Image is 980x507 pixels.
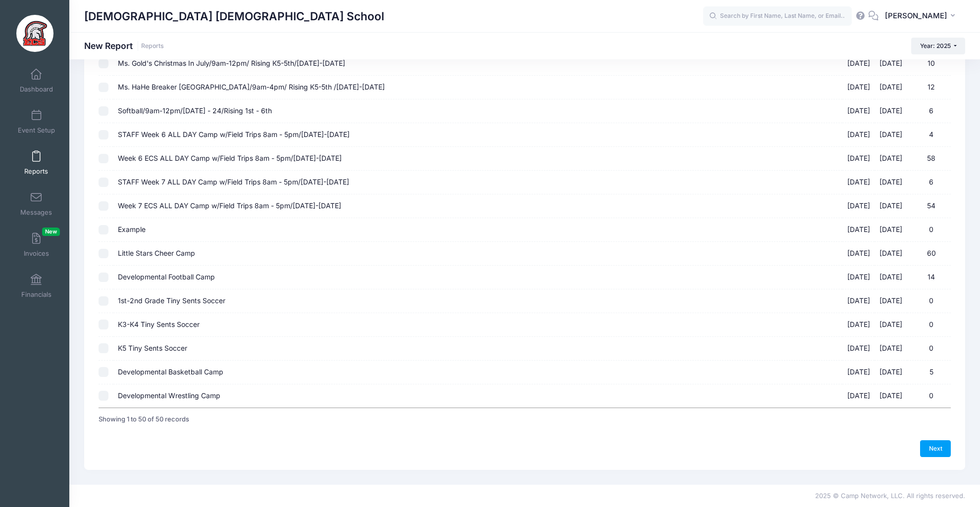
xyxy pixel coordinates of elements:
[875,337,907,361] td: [DATE]
[875,147,907,171] td: [DATE]
[13,228,60,262] a: InvoicesNew
[24,249,49,258] span: Invoices
[118,368,223,376] span: Developmental Basketball Camp
[875,99,907,123] td: [DATE]
[907,194,951,218] td: 54
[842,99,875,123] td: [DATE]
[842,171,875,194] td: [DATE]
[842,313,875,337] td: [DATE]
[118,273,215,281] span: Developmental Football Camp
[13,269,60,303] a: Financials
[878,5,965,28] button: [PERSON_NAME]
[16,15,53,52] img: Evangelical Christian School
[907,361,951,384] td: 5
[842,218,875,242] td: [DATE]
[13,145,60,180] a: Reports
[118,249,195,257] span: Little Stars Cheer Camp
[24,167,48,176] span: Reports
[118,344,187,352] span: K5 Tiny Sents Soccer
[118,296,225,305] span: 1st-2nd Grade Tiny Sents Soccer
[875,52,907,76] td: [DATE]
[118,154,342,162] span: Week 6 ECS ALL DAY Camp w/Field Trips 8am - 5pm/[DATE]-[DATE]
[815,492,965,500] span: 2025 © Camp Network, LLC. All rights reserved.
[118,59,345,67] span: Ms. Gold's Christmas In July/9am-12pm/ Rising K5-5th/[DATE]-[DATE]
[907,123,951,147] td: 4
[907,147,951,171] td: 58
[842,361,875,384] td: [DATE]
[141,43,164,50] a: Reports
[920,440,951,457] a: Next
[875,313,907,337] td: [DATE]
[907,313,951,337] td: 0
[842,289,875,313] td: [DATE]
[13,186,60,221] a: Messages
[875,266,907,289] td: [DATE]
[842,337,875,361] td: [DATE]
[875,171,907,194] td: [DATE]
[907,171,951,194] td: 6
[842,242,875,266] td: [DATE]
[13,63,60,98] a: Dashboard
[885,10,947,21] span: [PERSON_NAME]
[842,147,875,171] td: [DATE]
[907,76,951,99] td: 12
[875,289,907,313] td: [DATE]
[875,218,907,242] td: [DATE]
[842,194,875,218] td: [DATE]
[875,76,907,99] td: [DATE]
[118,83,385,91] span: Ms. HaHe Breaker [GEOGRAPHIC_DATA]/9am-4pm/ Rising K5-5th /[DATE]-[DATE]
[907,99,951,123] td: 6
[118,225,146,233] span: Example
[42,228,60,236] span: New
[907,289,951,313] td: 0
[875,361,907,384] td: [DATE]
[842,76,875,99] td: [DATE]
[875,123,907,147] td: [DATE]
[875,194,907,218] td: [DATE]
[875,384,907,408] td: [DATE]
[842,123,875,147] td: [DATE]
[907,384,951,408] td: 0
[118,178,349,186] span: STAFF Week 7 ALL DAY Camp w/Field Trips 8am - 5pm/[DATE]-[DATE]
[907,218,951,242] td: 0
[907,266,951,289] td: 14
[875,242,907,266] td: [DATE]
[118,201,341,210] span: Week 7 ECS ALL DAY Camp w/Field Trips 8am - 5pm/[DATE]-[DATE]
[21,290,52,299] span: Financials
[907,337,951,361] td: 0
[84,41,164,51] h1: New Report
[842,52,875,76] td: [DATE]
[907,242,951,266] td: 60
[842,266,875,289] td: [DATE]
[907,52,951,76] td: 10
[20,85,53,93] span: Dashboard
[20,208,52,217] span: Messages
[84,5,384,28] h1: [DEMOGRAPHIC_DATA] [DEMOGRAPHIC_DATA] School
[920,42,951,49] span: Year: 2025
[18,126,55,135] span: Event Setup
[703,6,852,26] input: Search by First Name, Last Name, or Email...
[118,130,350,138] span: STAFF Week 6 ALL DAY Camp w/Field Trips 8am - 5pm/[DATE]-[DATE]
[911,38,965,54] button: Year: 2025
[118,320,200,328] span: K3-K4 Tiny Sents Soccer
[118,391,220,400] span: Developmental Wrestling Camp
[118,106,272,115] span: Softball/9am-12pm/[DATE] - 24/Rising 1st - 6th
[99,408,189,431] div: Showing 1 to 50 of 50 records
[842,384,875,408] td: [DATE]
[13,104,60,139] a: Event Setup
